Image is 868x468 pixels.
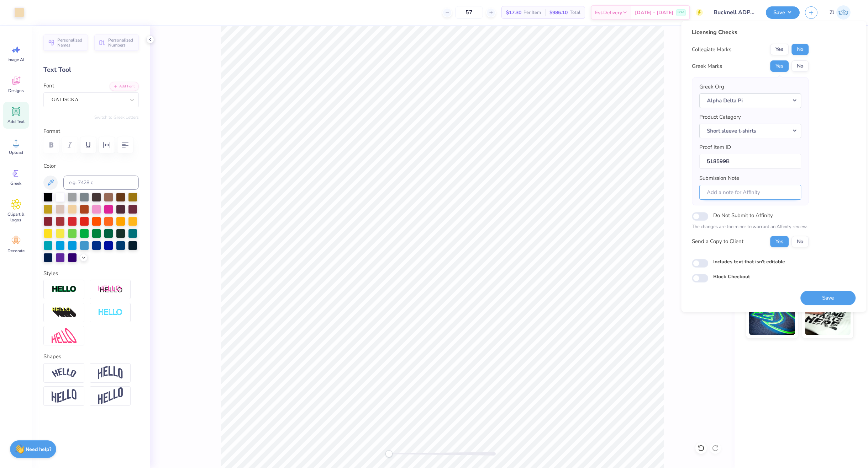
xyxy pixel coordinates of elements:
[692,28,809,37] div: Licensing Checks
[791,60,809,72] button: No
[692,224,809,231] p: The changes are too minor to warrant an Affinity review.
[570,9,580,16] span: Total
[43,353,61,361] label: Shapes
[43,162,139,170] label: Color
[57,38,84,48] span: Personalized Names
[110,82,139,91] button: Add Font
[692,45,731,54] div: Collegiate Marks
[635,9,673,16] span: [DATE] - [DATE]
[770,44,789,55] button: Yes
[708,5,761,20] input: Untitled Design
[43,34,88,51] button: Personalized Names
[699,113,741,121] label: Product Category
[52,389,77,403] img: Flag
[805,300,851,335] img: Water based Ink
[836,5,851,20] img: Zhor Junavee Antocan
[98,308,123,317] img: Negative Space
[826,5,854,20] a: ZJ
[713,211,773,220] label: Do Not Submit to Affinity
[52,328,77,343] img: Free Distort
[11,181,22,186] span: Greek
[692,62,722,70] div: Greek Marks
[699,124,801,138] button: Short sleeve t-shirts
[43,269,58,278] label: Styles
[43,65,139,75] div: Text Tool
[699,83,724,91] label: Greek Org
[108,38,135,48] span: Personalized Numbers
[749,300,795,335] img: Glow in the Dark Ink
[43,127,139,135] label: Format
[830,9,835,17] span: ZJ
[791,236,809,247] button: No
[52,368,77,378] img: Arc
[385,450,393,457] div: Accessibility label
[699,174,739,182] label: Submission Note
[52,307,77,318] img: 3D Illusion
[94,34,139,51] button: Personalized Numbers
[699,93,801,108] button: Alpha Delta Pi
[699,185,801,200] input: Add a note for Affinity
[26,446,52,453] strong: Need help?
[98,285,123,294] img: Shadow
[455,6,483,19] input: – –
[791,44,809,55] button: No
[4,211,28,223] span: Clipart & logos
[506,9,521,16] span: $17.30
[98,387,123,405] img: Rise
[770,60,789,72] button: Yes
[524,9,541,16] span: Per Item
[94,114,139,120] button: Switch to Greek Letters
[713,258,785,265] label: Includes text that isn't editable
[7,248,25,254] span: Decorate
[713,273,750,280] label: Block Checkout
[692,237,743,246] div: Send a Copy to Client
[8,88,24,93] span: Designs
[9,150,23,155] span: Upload
[595,9,622,16] span: Est. Delivery
[8,57,25,63] span: Image AI
[549,9,568,16] span: $986.10
[699,143,731,151] label: Proof Item ID
[43,82,54,90] label: Font
[678,10,684,15] span: Free
[770,236,789,247] button: Yes
[800,291,856,305] button: Save
[98,366,123,380] img: Arch
[63,176,139,190] input: e.g. 7428 c
[7,119,25,124] span: Add Text
[52,285,77,294] img: Stroke
[766,6,800,19] button: Save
